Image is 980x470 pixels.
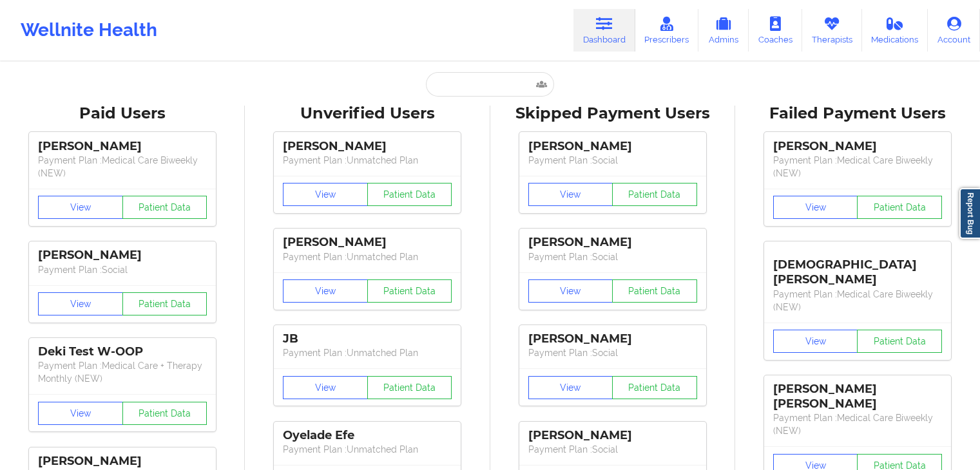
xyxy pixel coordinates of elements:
div: [PERSON_NAME] [PERSON_NAME] [773,382,942,411]
div: Deki Test W-OOP [38,344,207,359]
button: View [528,376,613,399]
a: Coaches [749,9,802,52]
p: Payment Plan : Medical Care + Therapy Monthly (NEW) [38,359,207,385]
button: Patient Data [122,292,207,315]
div: Unverified Users [254,104,481,124]
button: Patient Data [122,402,207,425]
div: [PERSON_NAME] [38,248,207,263]
button: View [283,376,368,399]
button: Patient Data [122,196,207,219]
button: Patient Data [612,376,697,399]
a: Prescribers [635,9,699,52]
button: Patient Data [612,183,697,206]
a: Dashboard [573,9,635,52]
div: [PERSON_NAME] [528,332,697,346]
button: Patient Data [857,330,942,353]
button: View [528,183,613,206]
div: Oyelade Efe [283,428,452,443]
a: Account [928,9,980,52]
a: Admins [698,9,749,52]
a: Medications [862,9,928,52]
div: [PERSON_NAME] [528,139,697,154]
p: Payment Plan : Medical Care Biweekly (NEW) [773,154,942,180]
button: Patient Data [857,196,942,219]
p: Payment Plan : Social [528,250,697,263]
div: JB [283,332,452,346]
p: Payment Plan : Unmatched Plan [283,443,452,456]
div: [PERSON_NAME] [283,235,452,250]
p: Payment Plan : Unmatched Plan [283,346,452,359]
button: View [38,196,123,219]
p: Payment Plan : Social [528,443,697,456]
button: View [38,402,123,425]
button: View [773,196,858,219]
div: Paid Users [9,104,236,124]
p: Payment Plan : Social [528,346,697,359]
div: [PERSON_NAME] [528,235,697,250]
button: Patient Data [367,279,452,303]
p: Payment Plan : Unmatched Plan [283,154,452,167]
p: Payment Plan : Social [528,154,697,167]
div: [PERSON_NAME] [38,139,207,154]
button: Patient Data [612,279,697,303]
div: [DEMOGRAPHIC_DATA][PERSON_NAME] [773,248,942,287]
button: View [773,330,858,353]
p: Payment Plan : Medical Care Biweekly (NEW) [773,288,942,314]
p: Payment Plan : Medical Care Biweekly (NEW) [773,411,942,437]
a: Therapists [802,9,862,52]
a: Report Bug [959,188,980,239]
div: [PERSON_NAME] [773,139,942,154]
button: View [38,292,123,315]
button: Patient Data [367,376,452,399]
div: [PERSON_NAME] [528,428,697,443]
div: Failed Payment Users [744,104,971,124]
p: Payment Plan : Unmatched Plan [283,250,452,263]
p: Payment Plan : Medical Care Biweekly (NEW) [38,154,207,180]
p: Payment Plan : Social [38,263,207,276]
button: View [283,183,368,206]
div: Skipped Payment Users [499,104,726,124]
button: View [528,279,613,303]
div: [PERSON_NAME] [283,139,452,154]
button: View [283,279,368,303]
button: Patient Data [367,183,452,206]
div: [PERSON_NAME] [38,454,207,469]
